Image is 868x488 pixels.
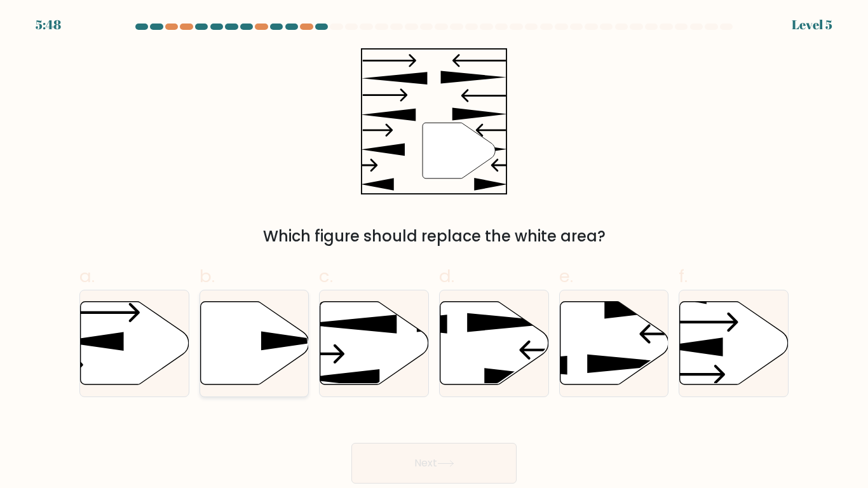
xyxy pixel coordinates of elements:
span: a. [79,264,95,288]
div: Which figure should replace the white area? [87,225,781,248]
span: e. [559,264,573,288]
span: d. [439,264,454,288]
div: 5:48 [36,15,61,34]
button: Next [351,443,517,484]
div: Level 5 [792,15,832,34]
span: c. [319,264,333,288]
span: f. [679,264,688,288]
span: b. [200,264,215,288]
g: " [423,123,495,179]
